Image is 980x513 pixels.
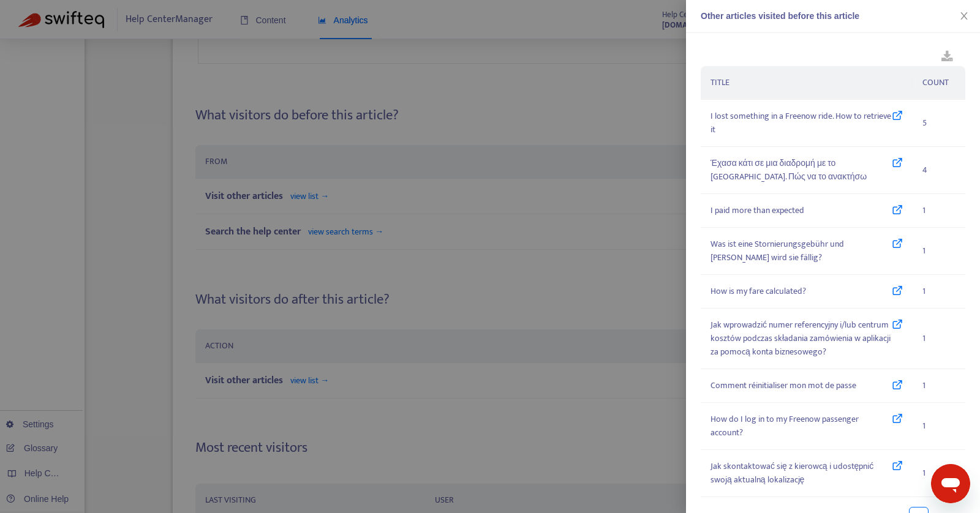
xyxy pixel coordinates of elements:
[701,10,965,23] div: Other articles visited before this article
[913,194,965,228] td: 1
[913,309,965,369] td: 1
[710,157,892,184] span: Έχασα κάτι σε μια διαδρομή με το [GEOGRAPHIC_DATA]. Πώς να το ανακτήσω
[710,285,806,298] span: How is my fare calculated?
[913,228,965,275] td: 1
[710,413,892,440] span: How do I log in to my Freenow passenger account?
[913,66,965,100] th: COUNT
[710,204,804,217] span: I paid more than expected
[710,318,892,359] span: Jak wprowadzić numer referencyjny i/lub centrum kosztów podczas składania zamówienia w aplikacji ...
[931,464,970,503] iframe: Button to launch messaging window
[710,238,892,264] span: Was ist eine Stornierungsgebühr und [PERSON_NAME] wird sie fällig?
[913,450,965,497] td: 1
[913,100,965,147] td: 5
[913,369,965,403] td: 1
[913,147,965,194] td: 4
[913,275,965,309] td: 1
[701,66,913,100] th: TITLE
[710,110,892,137] span: I lost something in a Freenow ride. How to retrieve it
[959,11,969,21] span: close
[956,10,973,22] button: Close
[913,403,965,450] td: 1
[710,460,892,487] span: Jak skontaktować się z kierowcą i udostępnić swoją aktualną lokalizację
[710,379,856,392] span: Comment réinitialiser mon mot de passe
